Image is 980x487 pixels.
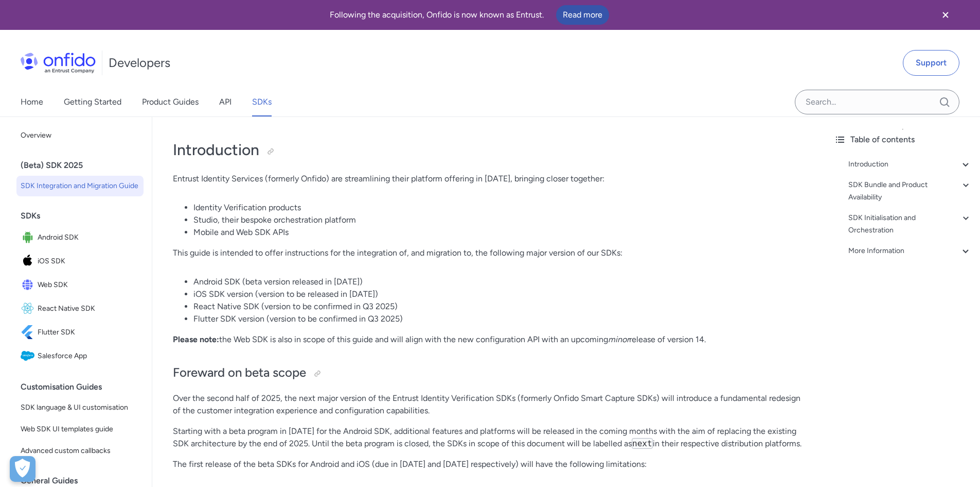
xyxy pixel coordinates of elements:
span: Advanced custom callbacks [21,445,139,457]
em: minor [608,334,629,344]
p: The first release of the beta SDKs for Android and iOS (due in [DATE] and [DATE] respectively) wi... [173,458,805,471]
a: Home [21,88,43,116]
div: Following the acquisition, Onfido is now known as Entrust. [12,5,926,25]
img: IconAndroid SDK [21,230,38,245]
a: Getting Started [64,88,121,116]
h1: Developers [109,55,170,71]
p: This guide is intended to offer instructions for the integration of, and migration to, the follow... [173,247,805,259]
a: SDK Initialisation and Orchestration [848,212,972,237]
img: IconReact Native SDK [21,301,38,316]
a: API [219,88,231,116]
li: Flutter SDK version (version to be confirmed in Q3 2025) [193,313,805,325]
span: React Native SDK [38,301,139,316]
a: Introduction [848,158,972,171]
button: Close banner [926,2,965,28]
input: Onfido search input field [795,90,959,114]
a: Read more [556,5,609,25]
span: Flutter SDK [38,325,139,340]
img: Onfido Logo [21,53,96,73]
li: Mobile and Web SDK APIs [193,226,805,239]
img: IconWeb SDK [21,278,38,292]
h2: Foreward on beta scope [173,364,805,382]
a: Product Guides [142,88,199,116]
a: SDKs [252,88,272,116]
span: iOS SDK [38,254,139,268]
div: Table of contents [834,133,972,146]
span: Overview [21,129,139,142]
a: SDK language & UI customisation [16,397,144,418]
span: Android SDK [38,230,139,245]
a: IconSalesforce AppSalesforce App [16,345,144,367]
a: SDK Bundle and Product Availability [848,179,972,204]
a: IconFlutter SDKFlutter SDK [16,321,144,344]
a: SDK Integration and Migration Guide [16,176,144,196]
p: Entrust Identity Services (formerly Onfido) are streamlining their platform offering in [DATE], b... [173,173,805,185]
a: More Information [848,245,972,257]
li: Identity Verification products [193,201,805,214]
p: the Web SDK is also in scope of this guide and will align with the new configuration API with an ... [173,333,805,346]
a: IconReact Native SDKReact Native SDK [16,297,144,320]
a: IconWeb SDKWeb SDK [16,274,144,296]
code: next [632,438,653,449]
svg: Close banner [939,9,952,21]
img: IconFlutter SDK [21,325,38,340]
strong: Please note: [173,334,219,344]
div: Customisation Guides [21,377,148,397]
p: Starting with a beta program in [DATE] for the Android SDK, additional features and platforms wil... [173,425,805,450]
li: iOS SDK version (version to be released in [DATE]) [193,288,805,300]
li: React Native SDK (version to be confirmed in Q3 2025) [193,300,805,313]
span: Web SDK UI templates guide [21,423,139,435]
li: Studio, their bespoke orchestration platform [193,214,805,226]
a: Overview [16,125,144,146]
img: IconiOS SDK [21,254,38,268]
a: Support [903,50,959,76]
a: Web SDK UI templates guide [16,419,144,440]
span: SDK language & UI customisation [21,401,139,414]
div: (Beta) SDK 2025 [21,155,148,176]
p: Over the second half of 2025, the next major version of the Entrust Identity Verification SDKs (f... [173,392,805,417]
a: IconiOS SDKiOS SDK [16,250,144,273]
img: IconSalesforce App [21,349,38,363]
button: Open Preferences [10,456,35,482]
span: Salesforce App [38,349,139,363]
li: Android SDK (beta version released in [DATE]) [193,276,805,288]
div: Cookie Preferences [10,456,35,482]
span: SDK Integration and Migration Guide [21,180,139,192]
a: IconAndroid SDKAndroid SDK [16,226,144,249]
div: SDKs [21,206,148,226]
h1: Introduction [173,140,805,160]
a: Advanced custom callbacks [16,441,144,461]
span: Web SDK [38,278,139,292]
